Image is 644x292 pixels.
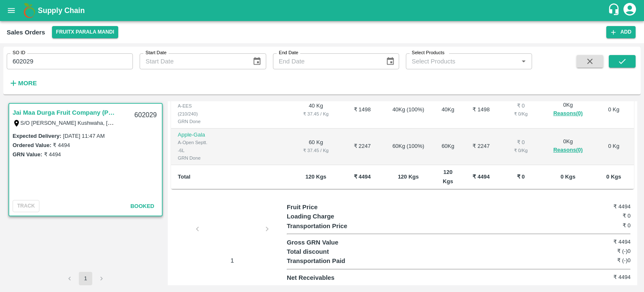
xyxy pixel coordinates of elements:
div: GRN Done [178,154,208,162]
p: Apple-Gala [178,131,208,139]
h6: ₹ (-)0 [573,247,631,255]
label: ₹ 4494 [53,142,70,148]
b: Total [178,174,190,180]
label: GRN Value: [13,151,42,158]
div: customer-support [608,3,622,18]
b: 0 Kgs [606,174,621,180]
b: 0 Kgs [561,174,575,180]
div: 60 Kg [439,142,457,150]
label: Expected Delivery : [13,133,61,139]
div: Sales Orders [7,27,45,38]
label: Select Products [412,50,444,56]
input: Start Date [140,53,246,69]
td: 40 Kg [291,92,340,129]
label: End Date [279,50,298,56]
h6: ₹ (-)0 [573,256,631,265]
div: 602029 [130,105,162,125]
b: 120 Kgs [305,174,326,180]
button: page 1 [79,272,92,285]
b: ₹ 0 [517,174,525,180]
img: logo [21,2,38,19]
div: ₹ 0 [506,139,536,147]
td: 0 Kg [594,129,634,165]
label: Start Date [145,50,166,56]
label: Ordered Value: [13,142,51,148]
p: Fruit Price [287,203,373,212]
button: Open [518,56,529,67]
b: ₹ 4494 [354,174,371,180]
div: 0 Kg [549,101,587,118]
label: [DATE] 11:47 AM [63,133,104,139]
p: Gross GRN Value [287,238,373,247]
button: Select DC [52,26,119,38]
b: 120 Kgs [398,174,419,180]
td: ₹ 2247 [463,129,499,165]
div: 40 Kg [439,106,457,114]
a: Jai Maa Durga Fruit Company (Parala) [13,107,117,118]
div: account of current user [622,2,637,19]
td: 60 Kg [291,129,340,165]
b: Supply Chain [38,6,85,15]
div: ₹ 0 / Kg [506,147,536,154]
div: ₹ 0 / Kg [506,110,536,118]
h6: ₹ 0 [573,212,631,220]
nav: pagination navigation [62,272,109,285]
td: ₹ 1498 [340,92,384,129]
span: Booked [130,203,154,209]
label: S/O [PERSON_NAME] Kushwaha, [STREET_ADDRESS][PERSON_NAME][PERSON_NAME] [21,119,250,126]
h6: ₹ 4494 [573,203,631,211]
p: Transportation Price [287,221,373,231]
a: Supply Chain [38,5,608,16]
strong: More [18,80,37,87]
div: 40 Kg ( 100 %) [391,106,426,114]
label: ₹ 4494 [44,151,61,158]
h6: ₹ 4494 [573,273,631,281]
div: 0 Kg [549,138,587,155]
p: Transportation Paid [287,256,373,266]
b: 120 Kgs [443,169,453,184]
input: Enter SO ID [7,53,133,69]
p: Loading Charge [287,212,373,221]
td: ₹ 1498 [463,92,499,129]
div: ₹ 37.45 / Kg [298,110,334,118]
label: SO ID [13,50,25,56]
h6: ₹ 4494 [573,238,631,246]
button: Add [606,26,636,38]
input: End Date [273,53,379,69]
td: 0 Kg [594,92,634,129]
input: Select Products [408,56,516,67]
b: ₹ 4494 [473,174,490,180]
div: GRN Done [178,118,208,125]
div: A-Open Septt. -6L [178,139,208,154]
button: Choose date [249,53,265,69]
button: More [7,76,39,90]
div: A-EES (210/240) [178,102,208,118]
button: open drawer [2,1,21,20]
p: Net Receivables [287,273,373,282]
button: Reasons(0) [549,109,587,118]
h6: ₹ 0 [573,221,631,230]
div: ₹ 0 [506,102,536,110]
p: 1 [201,256,264,265]
p: Total discount [287,247,373,256]
button: Reasons(0) [549,145,587,155]
td: ₹ 2247 [340,129,384,165]
div: 60 Kg ( 100 %) [391,142,426,150]
button: Choose date [382,53,398,69]
div: ₹ 37.45 / Kg [298,147,334,154]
